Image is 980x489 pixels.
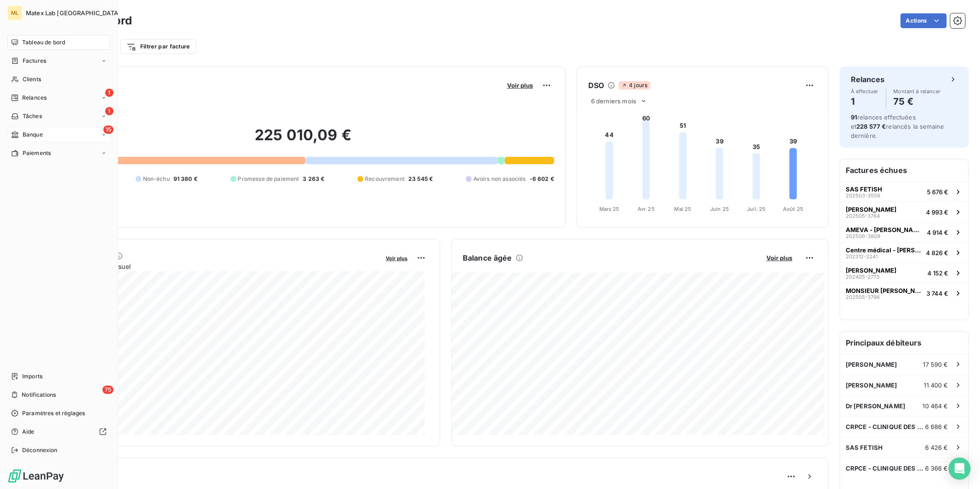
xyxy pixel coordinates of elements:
span: [PERSON_NAME] [846,382,897,389]
span: Voir plus [766,254,792,262]
tspan: Mai 25 [675,206,692,212]
span: Paiements [23,149,51,157]
span: relances effectuées et relancés la semaine dernière. [851,113,944,139]
span: Notifications [22,391,56,399]
span: Centre médical - [PERSON_NAME] [846,246,922,254]
span: Factures [23,57,46,65]
button: Filtrer par facture [120,39,196,54]
tspan: Mars 25 [599,206,620,212]
span: 202505-3796 [846,294,880,300]
span: Paramètres et réglages [22,409,85,417]
span: 3 263 € [303,175,325,183]
h6: Relances [851,74,884,85]
span: 202312-2241 [846,254,878,259]
a: Tableau de bord [7,35,110,50]
a: Aide [7,424,110,439]
span: Voir plus [507,82,533,89]
span: CRPCE - CLINIQUE DES CHAMPS ELYSEES [846,423,925,430]
span: 1 [105,89,114,97]
button: Centre médical - [PERSON_NAME]202312-22414 826 € [840,242,968,262]
span: Relances [22,94,47,102]
span: 6 derniers mois [591,97,636,105]
span: 23 545 € [408,175,433,183]
span: 6 686 € [925,423,948,430]
button: Voir plus [764,254,795,262]
tspan: Août 25 [783,206,803,212]
span: Dr [PERSON_NAME] [846,402,905,410]
button: AMEVA - [PERSON_NAME]202506-38094 914 € [840,222,968,242]
h4: 1 [851,94,878,109]
a: Paiements [7,146,110,161]
a: 15Banque [7,127,110,142]
span: Aide [22,428,35,436]
span: 91 [851,113,857,121]
span: AMEVA - [PERSON_NAME] [846,226,923,233]
span: 75 [102,386,114,394]
button: [PERSON_NAME]202405-27734 152 € [840,262,968,283]
span: SAS FETISH [846,444,883,451]
span: 10 464 € [923,402,948,410]
h4: 75 € [894,94,941,109]
span: Montant à relancer [894,89,941,94]
span: CRPCE - CLINIQUE DES CHAMPS ELYSEES [846,465,925,472]
span: Non-échu [143,175,170,183]
span: -6 602 € [530,175,554,183]
span: Tâches [23,112,42,120]
span: 202506-3809 [846,233,880,239]
span: Déconnexion [22,446,58,454]
span: Avoirs non associés [473,175,526,183]
h6: Factures échues [840,159,968,181]
span: 17 590 € [923,361,948,368]
span: À effectuer [851,89,878,94]
span: Promesse de paiement [238,175,299,183]
h6: DSO [588,80,604,91]
button: Voir plus [504,81,536,89]
h6: Balance âgée [463,252,512,263]
span: SAS FETISH [846,185,882,193]
span: 6 426 € [925,444,948,451]
button: Actions [901,13,947,28]
span: 11 400 € [924,382,948,389]
tspan: Avr. 25 [638,206,655,212]
span: 6 366 € [925,465,948,472]
button: MONSIEUR [PERSON_NAME]202505-37963 744 € [840,283,968,303]
span: Recouvrement [365,175,405,183]
span: 4 993 € [926,209,948,216]
span: [PERSON_NAME] [846,206,896,213]
tspan: Juil. 25 [747,206,765,212]
span: Imports [22,372,42,381]
button: [PERSON_NAME]202505-37844 993 € [840,202,968,222]
span: 202405-2773 [846,274,879,280]
div: ML [7,6,22,20]
span: Voir plus [386,255,407,262]
tspan: Juin 25 [710,206,729,212]
span: [PERSON_NAME] [846,361,897,368]
span: Chiffre d'affaires mensuel [52,262,379,271]
a: Imports [7,369,110,384]
span: 4 914 € [927,229,948,236]
img: Logo LeanPay [7,469,65,483]
span: 1 [105,107,114,115]
span: 228 577 € [856,123,886,130]
span: 3 744 € [926,290,948,297]
span: MONSIEUR [PERSON_NAME] [846,287,923,294]
h6: Principaux débiteurs [840,332,968,354]
div: Open Intercom Messenger [949,458,971,480]
span: [PERSON_NAME] [846,267,896,274]
span: 91 380 € [173,175,197,183]
span: 202503-3556 [846,193,880,198]
a: 1Tâches [7,109,110,124]
span: 15 [103,125,114,134]
span: Tableau de bord [22,38,65,47]
h2: 225 010,09 € [52,126,554,154]
span: 4 826 € [926,249,948,256]
span: Banque [23,131,43,139]
span: 202505-3784 [846,213,880,219]
span: 4 jours [619,81,650,89]
a: Clients [7,72,110,87]
span: Clients [23,75,41,83]
span: 4 152 € [927,269,948,277]
span: Matex Lab [GEOGRAPHIC_DATA] [26,9,120,17]
span: 5 676 € [927,188,948,196]
a: Paramètres et réglages [7,406,110,421]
